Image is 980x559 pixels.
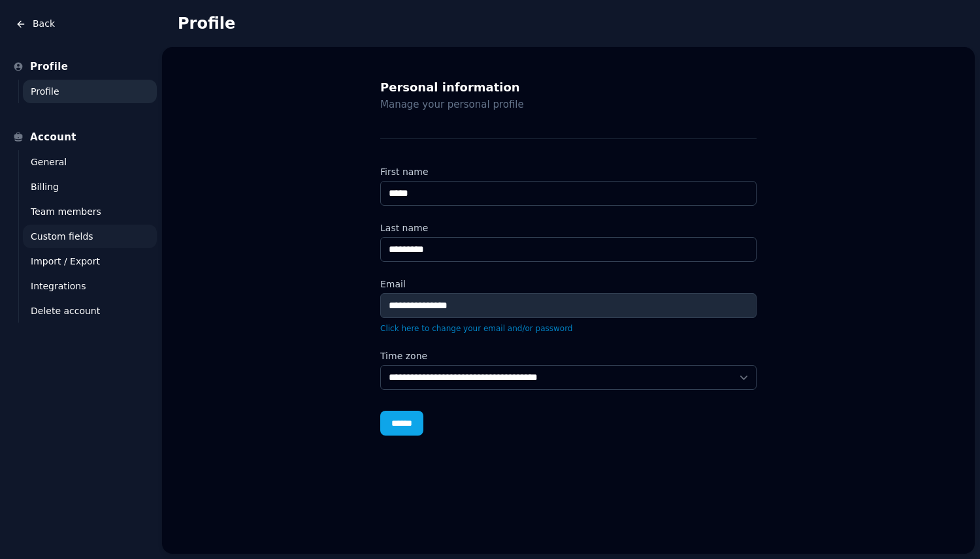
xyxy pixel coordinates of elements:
h1: Profile [178,10,235,37]
label: Time zone [380,349,757,362]
a: Billing [23,175,157,199]
h2: Personal information [380,78,757,97]
label: First name [380,165,757,178]
a: Custom fields [23,225,157,248]
a: Delete account [23,299,157,323]
a: Click here to change your email and/or password [380,324,573,333]
label: Last name [380,221,757,234]
span: Account [30,129,76,145]
a: Integrations [23,274,157,298]
p: Manage your personal profile [380,97,757,112]
a: General [23,150,157,174]
a: Back [5,10,65,38]
a: Profile [23,80,157,103]
label: Email [380,278,757,291]
span: Profile [30,59,68,74]
a: Import / Export [23,249,157,273]
a: Team members [23,200,157,223]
